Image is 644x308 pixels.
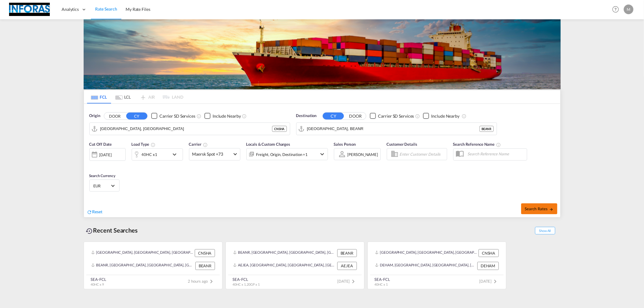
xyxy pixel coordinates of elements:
[92,209,103,214] span: Reset
[142,150,157,159] div: 40HC x1
[151,142,155,147] md-icon: icon-information-outline
[256,150,308,159] div: Freight Origin Destination Factory Stuffing
[415,114,420,119] md-icon: Unchecked: Search for CY (Container Yard) services for all selected carriers.Checked : Search for...
[492,278,499,285] md-icon: icon-chevron-right
[192,151,232,157] span: Maersk Spot +73
[345,113,366,119] button: DOOR
[171,151,181,158] md-icon: icon-chevron-down
[132,148,183,160] div: 40HC x1icon-chevron-down
[9,3,50,16] img: eff75c7098ee11eeb65dd1c63e392380.jpg
[319,151,326,158] md-icon: icon-chevron-down
[337,262,357,270] div: AEJEA
[93,181,116,190] md-select: Select Currency: € EUREuro
[367,242,506,289] recent-search-card: [GEOGRAPHIC_DATA], [GEOGRAPHIC_DATA], [GEOGRAPHIC_DATA], [GEOGRAPHIC_DATA] & [GEOGRAPHIC_DATA], [...
[89,173,116,178] span: Search Currency
[465,149,527,158] input: Search Reference Name
[208,278,215,285] md-icon: icon-chevron-right
[242,114,247,119] md-icon: Unchecked: Ignores neighbouring ports when fetching rates.Checked : Includes neighbouring ports w...
[296,123,497,135] md-input-container: Antwerp, BEANR
[159,113,195,119] div: Carrier SD Services
[233,277,260,282] div: SEA-FCL
[549,207,553,211] md-icon: icon-arrow-right
[86,227,93,235] md-icon: icon-backup-restore
[226,242,364,289] recent-search-card: BEANR, [GEOGRAPHIC_DATA], [GEOGRAPHIC_DATA], [GEOGRAPHIC_DATA], [GEOGRAPHIC_DATA] BEANRAEJEA, [GE...
[87,209,103,215] div: icon-refreshReset
[307,124,479,133] input: Search by Port
[89,142,112,147] span: Cut Off Date
[496,142,501,147] md-icon: Your search will be saved by the below given name
[195,249,215,257] div: CNSHA
[375,249,477,257] div: CNSHA, Shanghai, China, Greater China & Far East Asia, Asia Pacific
[111,90,135,103] md-tab-item: LCL
[375,282,388,286] span: 40HC x 1
[84,19,561,89] img: LCL+%26+FCL+BACKGROUND.png
[87,209,92,215] md-icon: icon-refresh
[375,262,476,270] div: DEHAM, Hamburg, Germany, Western Europe, Europe
[87,90,111,103] md-tab-item: FCL
[375,277,390,282] div: SEA-FCL
[132,142,155,147] span: Load Type
[246,142,290,147] span: Locals & Custom Charges
[84,242,223,289] recent-search-card: [GEOGRAPHIC_DATA], [GEOGRAPHIC_DATA], [GEOGRAPHIC_DATA], [GEOGRAPHIC_DATA] & [GEOGRAPHIC_DATA], [...
[126,7,150,12] span: My Rate Files
[477,262,499,270] div: DEHAM
[100,124,272,133] input: Search by Port
[89,148,126,161] div: [DATE]
[610,4,621,14] span: Help
[189,142,208,147] span: Carrier
[233,282,260,286] span: 40HC x 1, 20GP x 1
[387,142,417,147] span: Customer Details
[378,113,414,119] div: Carrier SD Services
[93,183,110,189] span: EUR
[195,262,215,270] div: BEANR
[87,90,184,103] md-pagination-wrapper: Use the left and right arrow keys to navigate between tabs
[462,114,466,119] md-icon: Unchecked: Ignores neighbouring ports when fetching rates.Checked : Includes neighbouring ports w...
[624,5,633,14] div: M
[91,277,106,282] div: SEA-FCL
[213,113,241,119] div: Include Nearby
[610,4,624,15] div: Help
[99,152,112,157] div: [DATE]
[370,113,414,119] md-checkbox: Checkbox No Ink
[151,113,195,119] md-checkbox: Checkbox No Ink
[95,6,117,11] span: Rate Search
[323,113,344,119] button: CY
[521,203,557,214] button: Search Ratesicon-arrow-right
[90,123,290,135] md-input-container: Shanghai, CNSHA
[197,114,201,119] md-icon: Unchecked: Search for CY (Container Yard) services for all selected carriers.Checked : Search for...
[337,249,357,257] div: BEANR
[535,227,555,234] span: Show All
[91,249,193,257] div: CNSHA, Shanghai, China, Greater China & Far East Asia, Asia Pacific
[431,113,460,119] div: Include Nearby
[188,279,215,284] span: 2 hours ago
[204,113,241,119] md-checkbox: Checkbox No Ink
[62,6,79,12] span: Analytics
[126,113,147,119] button: CY
[91,262,194,270] div: BEANR, Antwerp, Belgium, Western Europe, Europe
[337,279,357,284] span: [DATE]
[423,113,460,119] md-checkbox: Checkbox No Ink
[525,206,554,211] span: Search Rates
[104,113,125,119] button: DOOR
[89,113,100,119] span: Origin
[233,262,336,270] div: AEJEA, Jebel Ali, United Arab Emirates, Middle East, Middle East
[91,282,104,286] span: 40HC x 9
[479,126,494,132] div: BEANR
[296,113,317,119] span: Destination
[347,150,379,159] md-select: Sales Person: Michael Tilger
[89,160,94,168] md-datepicker: Select
[233,249,336,257] div: BEANR, Antwerp, Belgium, Western Europe, Europe
[84,104,560,217] div: Origin DOOR CY Checkbox No InkUnchecked: Search for CY (Container Yard) services for all selected...
[479,249,499,257] div: CNSHA
[334,142,356,147] span: Sales Person
[246,148,328,160] div: Freight Origin Destination Factory Stuffingicon-chevron-down
[453,142,501,147] span: Search Reference Name
[348,152,378,157] div: [PERSON_NAME]
[203,142,208,147] md-icon: The selected Trucker/Carrierwill be displayed in the rate results If the rates are from another f...
[350,278,357,285] md-icon: icon-chevron-right
[479,279,499,284] span: [DATE]
[272,126,287,132] div: CNSHA
[84,224,140,237] div: Recent Searches
[400,150,445,159] input: Enter Customer Details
